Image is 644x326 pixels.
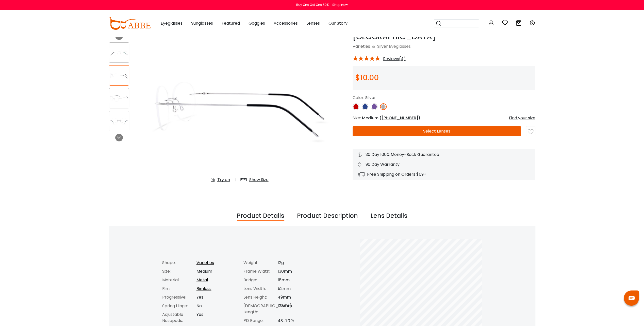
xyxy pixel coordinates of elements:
div: Medium [196,268,238,274]
div: Lens Width: [243,286,278,292]
div: 30 Day 100% Money-Back Guarantee [358,152,530,158]
div: 138mm [278,303,320,315]
div: Try on [217,177,230,183]
span: Our Story [328,20,348,26]
div: Free Shipping on Orders $69+ [358,171,530,177]
span: Accessories [274,20,298,26]
div: 18mm [278,277,320,283]
span: Size: [353,115,361,121]
a: Varieties [196,260,214,266]
a: Silver [377,43,388,49]
img: Terrace Park Silver Metal Eyeglasses , NosePads Frames from ABBE Glasses [109,71,129,80]
div: Show Size [249,177,269,183]
div: Material: [162,277,196,283]
span: Silver [365,95,376,101]
a: Varieties [353,43,370,49]
div: [DEMOGRAPHIC_DATA] Length: [243,303,278,315]
div: Progressive: [162,294,196,300]
i: PD Range Message [290,319,294,323]
img: Terrace Park Silver Metal Eyeglasses , NosePads Frames from ABBE Glasses [109,48,129,58]
h1: [GEOGRAPHIC_DATA] [353,32,535,41]
span: Reviews(4) [383,57,406,61]
a: Metal [196,277,208,283]
img: Terrace Park Silver Metal Eyeglasses , NosePads Frames from ABBE Glasses [147,32,332,187]
div: 49mm [278,294,320,300]
img: abbeglasses.com [109,17,151,30]
div: No [196,303,238,309]
span: Goggles [249,20,265,26]
a: Rimless [196,286,211,291]
div: Spring Hinge: [162,303,196,309]
img: chat [629,296,635,300]
span: Eyeglasses [161,20,183,26]
span: $10.00 [355,72,379,83]
span: Color: [353,95,364,101]
div: Yes [196,312,238,324]
span: Lenses [306,20,320,26]
span: [PHONE_NUMBER] [382,115,418,121]
div: Yes [196,294,238,300]
div: Size: [162,268,196,274]
img: Terrace Park Silver Metal Eyeglasses , NosePads Frames from ABBE Glasses [109,93,129,103]
button: Select Lenses [353,126,521,136]
div: 12g [278,260,320,266]
img: Terrace Park Silver Metal Eyeglasses , NosePads Frames from ABBE Glasses [109,116,129,126]
div: Bridge: [243,277,278,283]
div: 52mm [278,286,320,292]
div: Weight: [243,260,278,266]
div: Adjustable Nosepads: [162,312,196,324]
div: Product Description [297,211,358,221]
span: & [371,43,376,49]
span: Medium ( ) [362,115,420,121]
div: Buy One Get One 50% [296,3,329,7]
img: like [528,129,533,135]
div: 130mm [278,268,320,274]
div: 48~70 [278,318,320,324]
div: PD Range: [243,318,278,324]
div: Find your size [509,115,535,121]
span: Featured [222,20,240,26]
div: Shape: [162,260,196,266]
span: Sunglasses [191,20,213,26]
a: Shop now [330,3,348,7]
div: Rim: [162,286,196,292]
div: Product Details [237,211,284,221]
div: 90 Day Warranty [358,161,530,168]
div: Lens Height: [243,294,278,300]
div: Lens Details [371,211,407,221]
div: Shop now [332,3,348,7]
span: Eyeglasses [389,43,411,49]
div: Frame Width: [243,268,278,274]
